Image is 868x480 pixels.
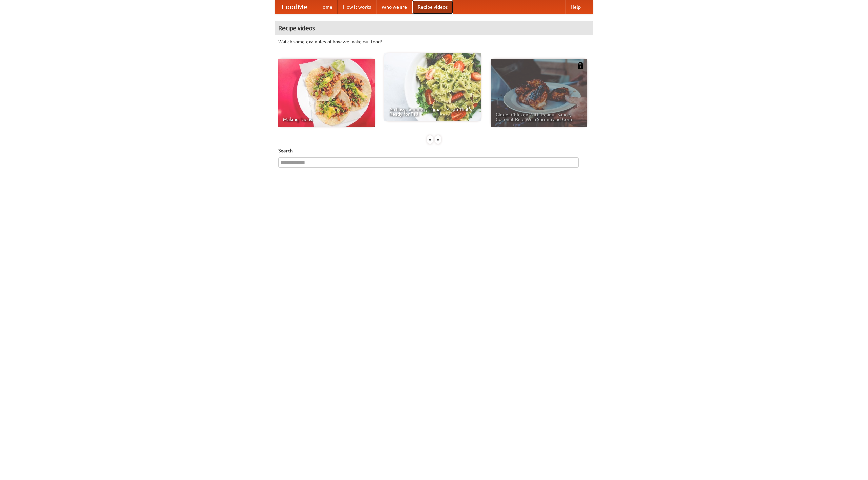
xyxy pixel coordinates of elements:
a: How it works [338,0,376,14]
img: 483408.png [577,62,584,69]
a: Recipe videos [412,0,453,14]
p: Watch some examples of how we make our food! [278,38,590,45]
span: An Easy, Summery Tomato Pasta That's Ready for Fall [389,107,476,116]
a: Home [314,0,338,14]
a: An Easy, Summery Tomato Pasta That's Ready for Fall [384,53,481,121]
a: Who we are [376,0,412,14]
a: Help [565,0,586,14]
h4: Recipe videos [275,21,593,35]
div: » [435,135,441,144]
h5: Search [278,147,590,154]
a: Making Tacos [278,59,375,127]
div: « [427,135,433,144]
span: Making Tacos [283,117,370,122]
a: FoodMe [275,0,314,14]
